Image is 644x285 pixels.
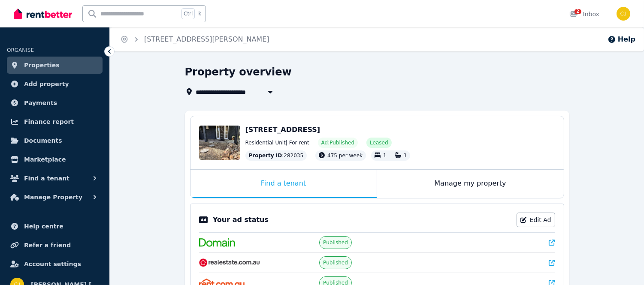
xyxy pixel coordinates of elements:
[198,10,201,17] span: k
[24,154,66,165] span: Marketplace
[7,237,103,254] a: Refer a friend
[245,139,309,146] span: Residential Unit | For rent
[14,7,72,20] img: RentBetter
[321,139,354,146] span: Ad: Published
[617,7,630,21] img: Cameron James Peppin
[199,238,235,247] img: Domain.com.au
[24,192,82,202] span: Manage Property
[245,126,320,134] span: [STREET_ADDRESS]
[199,258,260,267] img: RealEstate.com.au
[7,94,103,111] a: Payments
[24,173,70,183] span: Find a tenant
[213,215,269,225] p: Your ad status
[24,259,81,269] span: Account settings
[7,189,103,206] button: Manage Property
[608,34,635,45] button: Help
[7,255,103,273] a: Account settings
[185,65,292,79] h1: Property overview
[245,150,307,161] div: : 282035
[517,213,555,227] a: Edit Ad
[7,47,34,53] span: ORGANISE
[7,132,103,149] a: Documents
[7,75,103,93] a: Add property
[110,27,280,51] nav: Breadcrumb
[24,135,62,146] span: Documents
[7,170,103,187] button: Find a tenant
[24,117,74,127] span: Finance report
[249,152,282,159] span: Property ID
[24,240,71,250] span: Refer a friend
[377,170,564,198] div: Manage my property
[7,57,103,74] a: Properties
[569,10,599,18] div: Inbox
[7,151,103,168] a: Marketplace
[24,98,57,108] span: Payments
[7,218,103,235] a: Help centre
[190,170,377,198] div: Find a tenant
[404,153,407,159] span: 1
[144,35,269,43] a: [STREET_ADDRESS][PERSON_NAME]
[323,239,348,246] span: Published
[327,153,363,159] span: 475 per week
[7,113,103,130] a: Finance report
[323,259,348,266] span: Published
[181,8,195,19] span: Ctrl
[370,139,388,146] span: Leased
[24,79,69,89] span: Add property
[24,60,60,70] span: Properties
[383,153,387,159] span: 1
[574,9,581,14] span: 2
[24,221,63,231] span: Help centre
